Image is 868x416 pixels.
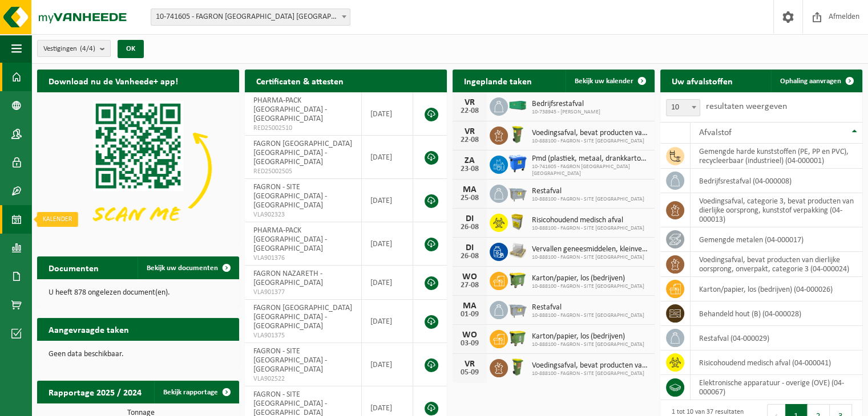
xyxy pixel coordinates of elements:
[37,40,111,57] button: Vestigingen(4/4)
[458,252,481,260] div: 26-08
[532,312,644,319] span: 10-888100 - FAGRON - SITE [GEOGRAPHIC_DATA]
[666,99,700,116] span: 10
[532,109,600,116] span: 10-738945 - [PERSON_NAME]
[253,304,352,331] span: FAGRON [GEOGRAPHIC_DATA] [GEOGRAPHIC_DATA] - [GEOGRAPHIC_DATA]
[699,128,732,137] span: Afvalstof
[253,254,353,263] span: VLA901376
[362,92,413,136] td: [DATE]
[691,193,862,227] td: voedingsafval, categorie 3, bevat producten van dierlijke oorsprong, kunststof verpakking (04-000...
[458,360,481,369] div: VR
[575,78,633,85] span: Bekijk uw kalender
[691,350,862,375] td: risicohoudend medisch afval (04-000041)
[532,332,644,341] span: Karton/papier, los (bedrijven)
[532,187,644,196] span: Restafval
[253,210,353,219] span: VLA902323
[253,226,327,253] span: PHARMA-PACK [GEOGRAPHIC_DATA] - [GEOGRAPHIC_DATA]
[691,301,862,326] td: behandeld hout (B) (04-000028)
[780,78,841,85] span: Ophaling aanvragen
[508,270,527,289] img: WB-1100-HPE-GN-50
[691,144,862,169] td: gemengde harde kunststoffen (PE, PP en PVC), recycleerbaar (industrieel) (04-000001)
[458,340,481,348] div: 03-09
[253,140,352,166] span: FAGRON [GEOGRAPHIC_DATA] [GEOGRAPHIC_DATA] - [GEOGRAPHIC_DATA]
[151,9,350,25] span: 10-741605 - FAGRON BELGIUM NV - NAZARETH
[458,282,481,289] div: 27-08
[660,70,744,92] h2: Uw afvalstoffen
[362,266,413,300] td: [DATE]
[138,256,238,279] a: Bekijk uw documenten
[49,350,228,358] p: Geen data beschikbaar.
[80,45,95,52] count: (4/4)
[253,183,327,210] span: FAGRON - SITE [GEOGRAPHIC_DATA] - [GEOGRAPHIC_DATA]
[532,341,644,348] span: 10-888100 - FAGRON - SITE [GEOGRAPHIC_DATA]
[532,225,644,232] span: 10-888100 - FAGRON - SITE [GEOGRAPHIC_DATA]
[458,194,481,202] div: 25-08
[458,243,481,252] div: DI
[691,227,862,252] td: gemengde metalen (04-000017)
[458,185,481,194] div: MA
[253,374,353,384] span: VLA902522
[532,361,649,370] span: Voedingsafval, bevat producten van dierlijke oorsprong, onverpakt, categorie 3
[362,300,413,343] td: [DATE]
[458,136,481,144] div: 22-08
[362,222,413,266] td: [DATE]
[253,288,353,297] span: VLA901377
[532,254,649,261] span: 10-888100 - FAGRON - SITE [GEOGRAPHIC_DATA]
[458,98,481,107] div: VR
[458,272,481,282] div: WO
[771,70,861,92] a: Ophaling aanvragen
[508,212,527,231] img: LP-SB-00045-CRB-21
[508,125,527,144] img: WB-0060-HPE-GN-50
[532,303,644,312] span: Restafval
[362,179,413,222] td: [DATE]
[458,107,481,115] div: 22-08
[49,289,228,297] p: U heeft 878 ongelezen document(en).
[154,381,238,403] a: Bekijk rapportage
[458,127,481,136] div: VR
[37,70,189,92] h2: Download nu de Vanheede+ app!
[532,138,649,145] span: 10-888100 - FAGRON - SITE [GEOGRAPHIC_DATA]
[532,154,649,164] span: Pmd (plastiek, metaal, drankkartons) (bedrijven)
[253,124,353,133] span: RED25002510
[691,277,862,301] td: karton/papier, los (bedrijven) (04-000026)
[706,102,787,111] label: resultaten weergeven
[43,40,95,58] span: Vestigingen
[532,283,644,290] span: 10-888100 - FAGRON - SITE [GEOGRAPHIC_DATA]
[566,70,653,92] a: Bekijk uw kalender
[458,165,481,173] div: 23-08
[508,357,527,377] img: WB-0060-HPE-GN-50
[508,100,527,111] img: HK-XC-40-GN-00
[691,252,862,277] td: voedingsafval, bevat producten van dierlijke oorsprong, onverpakt, categorie 3 (04-000024)
[37,318,140,340] h2: Aangevraagde taken
[691,375,862,400] td: elektronische apparatuur - overige (OVE) (04-000067)
[253,167,353,176] span: RED25002505
[532,216,644,225] span: Risicohoudend medisch afval
[508,183,527,202] img: WB-2500-GAL-GY-04
[508,241,527,260] img: LP-PA-00000-WDN-11
[458,223,481,231] div: 26-08
[37,381,153,403] h2: Rapportage 2025 / 2024
[458,214,481,223] div: DI
[532,164,649,177] span: 10-741605 - FAGRON [GEOGRAPHIC_DATA] [GEOGRAPHIC_DATA]
[245,70,355,92] h2: Certificaten & attesten
[362,343,413,386] td: [DATE]
[37,256,110,279] h2: Documenten
[458,311,481,319] div: 01-09
[691,326,862,350] td: restafval (04-000029)
[362,136,413,179] td: [DATE]
[532,245,649,254] span: Vervallen geneesmiddelen, kleinverpakking, niet gevaarlijk (industrieel)
[532,129,649,138] span: Voedingsafval, bevat producten van dierlijke oorsprong, onverpakt, categorie 3
[458,156,481,165] div: ZA
[37,92,239,244] img: Download de VHEPlus App
[458,301,481,311] div: MA
[151,9,350,26] span: 10-741605 - FAGRON BELGIUM NV - NAZARETH
[147,264,218,272] span: Bekijk uw documenten
[691,169,862,193] td: bedrijfsrestafval (04-000008)
[508,299,527,319] img: WB-2500-GAL-GY-04
[118,40,144,58] button: OK
[508,154,527,173] img: WB-1100-HPE-BE-01
[667,100,700,116] span: 10
[253,270,323,287] span: FAGRON NAZARETH - [GEOGRAPHIC_DATA]
[453,70,543,92] h2: Ingeplande taken
[532,370,649,377] span: 10-888100 - FAGRON - SITE [GEOGRAPHIC_DATA]
[253,96,327,123] span: PHARMA-PACK [GEOGRAPHIC_DATA] - [GEOGRAPHIC_DATA]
